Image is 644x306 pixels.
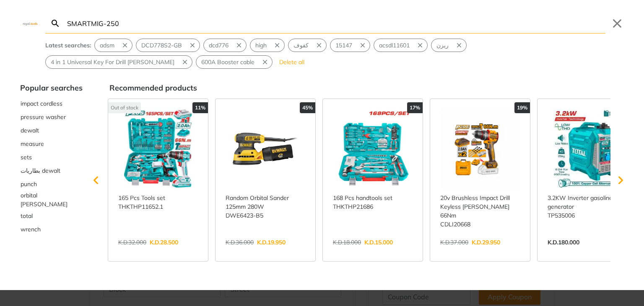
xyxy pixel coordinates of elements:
[20,209,83,223] button: Select suggestion: total
[21,180,37,189] span: punch
[20,97,83,110] button: Select suggestion: impact cordless
[20,177,83,191] button: Select suggestion: punch
[196,55,273,69] div: Suggestion: 600A Booster cable
[20,110,83,124] div: Suggestion: pressure washer
[272,39,284,52] button: Remove suggestion: high
[359,41,366,49] svg: Remove suggestion: 15147
[45,55,192,69] div: Suggestion: 4 in 1 Universal Key For Drill Chuck
[201,58,254,67] span: 600A Booster cable
[189,41,196,49] svg: Remove suggestion: ‎DCD778S2-GB
[514,102,530,113] div: 19%
[20,191,83,209] div: Suggestion: orbital sande
[610,17,624,30] button: Close
[260,56,272,68] button: Remove suggestion: 600A Booster cable
[21,212,33,220] span: total
[50,18,60,29] svg: Search
[455,41,463,49] svg: Remove suggestion: ريزن
[273,41,281,49] svg: Remove suggestion: high
[21,113,66,122] span: pressure washer
[192,102,208,113] div: 11%
[20,223,83,236] button: Select suggestion: wrench
[20,223,83,236] div: Suggestion: wrench
[196,56,260,68] button: Select suggestion: 600A Booster cable
[21,126,39,135] span: dewalt
[203,39,247,52] div: Suggestion: dcd776
[20,110,83,124] button: Select suggestion: pressure washer
[374,39,415,52] button: Select suggestion: acsdl11601
[612,172,629,189] svg: Scroll right
[88,172,104,189] svg: Scroll left
[416,41,424,49] svg: Remove suggestion: acsdl11601
[431,39,454,52] button: Select suggestion: ريزن
[20,21,40,25] img: Close
[136,39,187,52] button: Select suggestion: ‎DCD778S2-GB
[65,13,605,33] input: Search…
[335,41,352,50] span: 15147
[20,209,83,223] div: Suggestion: total
[181,58,189,66] svg: Remove suggestion: 4 in 1 Universal Key For Drill Chuck
[108,102,141,113] div: Out of stock
[250,39,272,52] button: Select suggestion: high
[20,164,83,177] div: Suggestion: بطاريات dewalt
[179,56,192,68] button: Remove suggestion: 4 in 1 Universal Key For Drill Chuck
[21,191,82,209] span: orbital [PERSON_NAME]
[330,39,370,52] div: Suggestion: 15147
[121,41,129,49] svg: Remove suggestion: adsm
[21,99,62,108] span: impact cordless
[250,39,285,52] div: Suggestion: high
[209,41,229,50] span: dcd776
[20,164,83,177] button: Select suggestion: بطاريات dewalt
[415,39,427,52] button: Remove suggestion: acsdl11601
[20,137,83,150] button: Select suggestion: measure
[276,55,308,69] button: Delete all
[357,39,370,52] button: Remove suggestion: 15147
[407,102,423,113] div: 17%
[20,124,83,137] div: Suggestion: dewalt
[314,39,326,52] button: Remove suggestion: كفوف
[94,39,132,52] div: Suggestion: adsm
[300,102,315,113] div: 45%
[20,82,83,93] div: Popular searches
[21,225,41,234] span: wrench
[46,56,179,68] button: Select suggestion: 4 in 1 Universal Key For Drill Chuck
[20,150,83,164] div: Suggestion: sets
[235,41,243,49] svg: Remove suggestion: dcd776
[136,39,200,52] div: Suggestion: ‎DCD778S2-GB
[21,140,44,148] span: measure
[20,124,83,137] button: Select suggestion: dewalt
[109,82,624,93] div: Recommended products
[20,191,83,209] button: Select suggestion: orbital sande
[431,39,467,52] div: Suggestion: ريزن
[261,58,269,66] svg: Remove suggestion: 600A Booster cable
[330,39,357,52] button: Select suggestion: 15147
[288,39,314,52] button: Select suggestion: كفوف
[20,137,83,150] div: Suggestion: measure
[436,41,449,50] span: ريزن
[204,39,234,52] button: Select suggestion: dcd776
[20,150,83,164] button: Select suggestion: sets
[95,39,119,52] button: Select suggestion: adsm
[454,39,466,52] button: Remove suggestion: ريزن
[20,177,83,191] div: Suggestion: punch
[293,41,309,50] span: كفوف
[45,41,91,50] div: Latest searches:
[100,41,114,50] span: adsm
[374,39,428,52] div: Suggestion: acsdl11601
[379,41,410,50] span: acsdl11601
[141,41,182,50] span: ‎DCD778S2-GB
[20,97,83,110] div: Suggestion: impact cordless
[119,39,132,52] button: Remove suggestion: adsm
[234,39,246,52] button: Remove suggestion: dcd776
[255,41,267,50] span: high
[187,39,200,52] button: Remove suggestion: ‎DCD778S2-GB
[288,39,327,52] div: Suggestion: كفوف
[21,153,32,162] span: sets
[315,41,323,49] svg: Remove suggestion: كفوف
[21,166,60,175] span: بطاريات dewalt
[51,58,174,67] span: 4 in 1 Universal Key For Drill [PERSON_NAME]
